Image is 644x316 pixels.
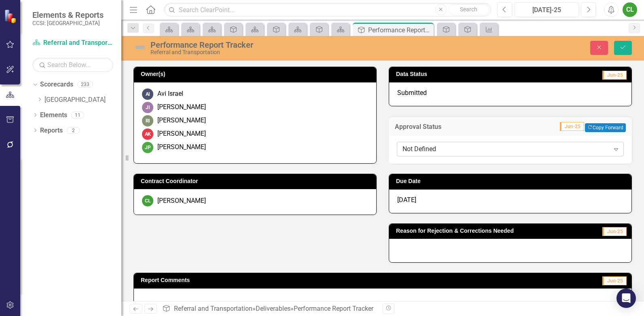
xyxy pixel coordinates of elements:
div: AK [142,129,153,140]
span: Jun-25 [602,71,627,80]
div: Avi Israel [157,89,183,99]
div: Open Intercom Messenger [616,289,636,308]
small: CCSI: [GEOGRAPHIC_DATA] [32,20,104,26]
a: Referral and Transportation [32,38,113,48]
button: Search [449,4,489,15]
h3: Contract Coordinator [141,178,372,184]
div: » » [162,304,377,314]
a: Elements [40,111,67,120]
div: AI [142,88,153,100]
div: Performance Report Tracker [368,25,432,35]
h3: Due Date [396,178,627,184]
div: RI [142,115,153,126]
a: Scorecards [40,80,73,89]
div: Performance Report Tracker [294,305,373,312]
span: Jun-25 [560,122,584,131]
span: Elements & Reports [32,10,104,20]
h3: Owner(s) [141,71,372,77]
a: [GEOGRAPHIC_DATA] [44,95,121,105]
button: Copy Forward [585,123,626,132]
button: CL [623,2,637,17]
div: 11 [71,112,84,118]
div: JP [142,142,153,153]
h3: Report Comments [141,277,463,283]
div: [PERSON_NAME] [157,196,206,206]
div: [PERSON_NAME] [157,129,206,139]
span: Jun-25 [602,276,627,285]
input: Search ClearPoint... [164,3,491,17]
img: ClearPoint Strategy [4,9,18,23]
h3: Approval Status [395,123,490,131]
div: [PERSON_NAME] [157,103,206,112]
input: Search Below... [32,58,113,72]
div: [DATE]-25 [517,5,576,15]
div: Performance Report Tracker [150,40,410,49]
a: Reports [40,126,63,135]
h3: Data Status [396,71,524,77]
a: Referral and Transportation [174,305,252,312]
div: CL [142,195,153,206]
div: [PERSON_NAME] [157,143,206,152]
div: [PERSON_NAME] [157,116,206,125]
span: Submitted [397,89,427,97]
div: JI [142,102,153,113]
div: 233 [77,81,93,88]
div: 2 [67,127,80,134]
h3: Reason for Rejection & Corrections Needed [396,228,587,234]
span: Search [460,6,477,13]
button: [DATE]-25 [515,2,579,17]
span: Jun-25 [602,227,627,236]
img: Not Defined [133,41,146,54]
span: [DATE] [397,196,416,204]
div: Not Defined [402,145,610,154]
a: Deliverables [256,305,290,312]
div: Referral and Transportation [150,49,410,55]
